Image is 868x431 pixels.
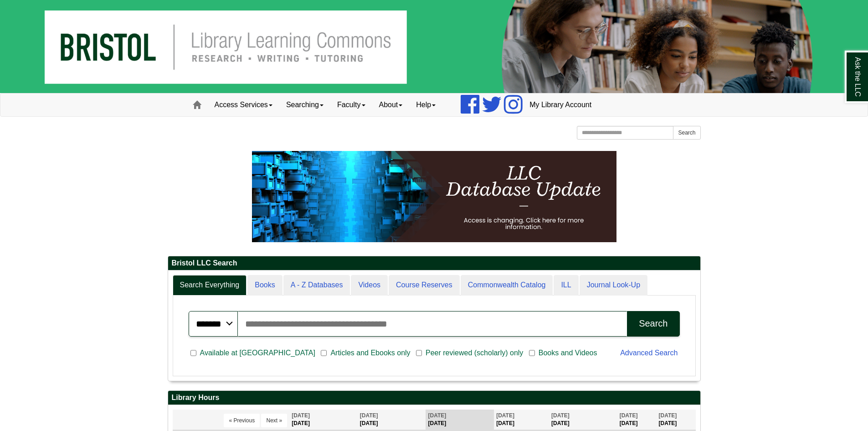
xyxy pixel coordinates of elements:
[620,412,638,419] span: [DATE]
[330,93,372,116] a: Faculty
[208,93,279,116] a: Access Services
[580,275,647,296] a: Journal Look-Up
[351,275,388,296] a: Videos
[279,93,330,116] a: Searching
[224,414,260,427] button: « Previous
[627,311,679,337] button: Search
[554,275,578,296] a: ILL
[389,275,460,296] a: Course Reserves
[168,256,700,270] h2: Bristol LLC Search
[494,410,549,430] th: [DATE]
[551,412,570,419] span: [DATE]
[673,126,700,140] button: Search
[523,93,598,116] a: My Library Account
[549,410,617,430] th: [DATE]
[358,410,426,430] th: [DATE]
[617,410,657,430] th: [DATE]
[252,151,616,242] img: HTML tutorial
[196,348,319,358] span: Available at [GEOGRAPHIC_DATA]
[261,414,287,427] button: Next »
[659,412,677,419] span: [DATE]
[529,349,535,357] input: Books and Videos
[496,412,514,419] span: [DATE]
[283,275,350,296] a: A - Z Databases
[327,348,414,358] span: Articles and Ebooks only
[428,412,446,419] span: [DATE]
[190,349,196,357] input: Available at [GEOGRAPHIC_DATA]
[657,410,696,430] th: [DATE]
[289,410,358,430] th: [DATE]
[535,348,601,358] span: Books and Videos
[360,412,378,419] span: [DATE]
[247,275,282,296] a: Books
[426,410,494,430] th: [DATE]
[168,391,700,405] h2: Library Hours
[620,349,678,357] a: Advanced Search
[639,318,668,329] div: Search
[461,275,553,296] a: Commonwealth Catalog
[321,349,327,357] input: Articles and Ebooks only
[292,412,310,419] span: [DATE]
[372,93,410,116] a: About
[422,348,527,358] span: Peer reviewed (scholarly) only
[173,275,247,296] a: Search Everything
[409,93,442,116] a: Help
[416,349,422,357] input: Peer reviewed (scholarly) only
